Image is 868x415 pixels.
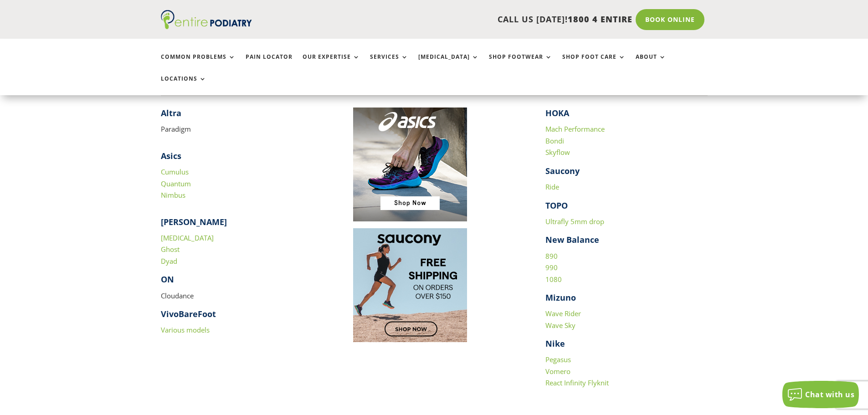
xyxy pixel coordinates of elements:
a: 990 [545,263,558,272]
p: Cloudance [161,290,323,309]
a: Nimbus [161,190,185,200]
span: 1800 4 ENTIRE [568,14,632,25]
strong: VivoBareFoot [161,308,216,319]
a: React Infinity Flyknit [545,378,609,387]
a: Pegasus [545,355,571,364]
a: Entire Podiatry [161,22,252,31]
a: Wave Sky [545,321,575,330]
strong: Asics [161,150,181,161]
a: Our Expertise [303,54,360,73]
a: [MEDICAL_DATA] [418,54,479,73]
strong: Saucony [545,165,580,176]
strong: Mizuno [545,292,576,303]
a: [MEDICAL_DATA] [161,233,214,242]
a: Dyad [161,256,177,266]
strong: ON [161,274,174,285]
strong: Altra [161,108,181,118]
a: Common Problems [161,54,236,73]
p: Paradigm [161,123,323,135]
strong: [PERSON_NAME] [161,216,227,227]
a: Bondi [545,136,564,145]
a: Vomero [545,367,570,376]
strong: TOPO [545,200,568,211]
img: logo (1) [161,10,252,29]
a: Ghost [161,245,180,254]
strong: New Balance [545,234,599,245]
a: Quantum [161,179,191,188]
a: Shop Footwear [489,54,552,73]
a: Ride [545,182,559,191]
a: 1080 [545,275,562,284]
strong: HOKA [545,108,569,118]
a: Book Online [636,9,704,30]
p: CALL US [DATE]! [287,14,632,26]
button: Chat with us [782,381,859,408]
a: 890 [545,251,558,261]
a: Ultrafly 5mm drop [545,217,604,226]
a: Wave Rider [545,309,581,318]
a: Mach Performance [545,124,605,133]
a: Services [370,54,408,73]
span: Chat with us [805,389,854,400]
a: About [636,54,666,73]
strong: Nike [545,338,565,349]
a: Various models [161,325,210,334]
a: Shop Foot Care [562,54,626,73]
a: Locations [161,76,206,95]
a: Cumulus [161,167,189,176]
h4: ​ [161,108,323,123]
img: Image to click to buy ASIC shoes online [353,108,467,221]
a: Pain Locator [246,54,293,73]
a: Skyflow [545,148,570,157]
